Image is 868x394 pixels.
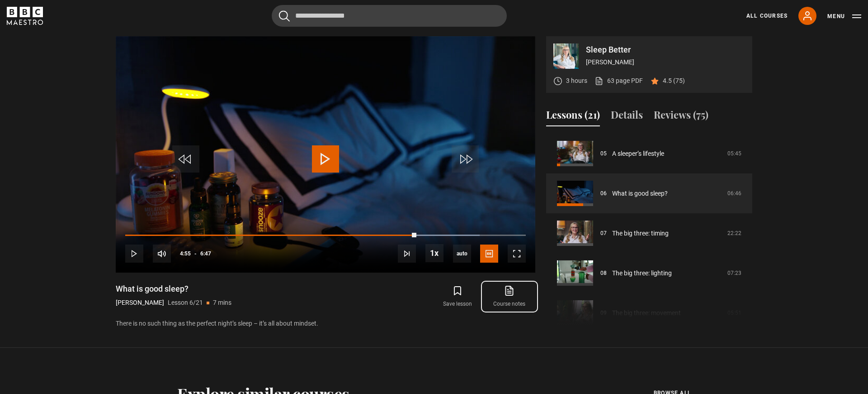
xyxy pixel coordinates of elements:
[432,283,483,310] button: Save lesson
[272,5,507,27] input: Search
[116,319,535,328] p: There is no such thing as the perfect night’s sleep – it’s all about mindset.
[663,76,685,86] p: 4.5 (75)
[153,245,171,263] button: Mute
[425,244,443,262] button: Playback Rate
[168,298,203,308] p: Lesson 6/21
[746,12,788,20] a: All Courses
[116,283,231,294] h1: What is good sleep?
[484,283,535,310] a: Course notes
[827,12,861,21] button: Toggle navigation
[7,7,43,25] svg: BBC Maestro
[612,189,668,198] a: What is good sleep?
[453,245,471,263] div: Current quality: 720p
[586,58,745,67] p: [PERSON_NAME]
[612,229,669,238] a: The big three: timing
[116,36,535,273] video-js: Video Player
[594,76,643,86] a: 63 page PDF
[612,149,664,159] a: A sleeper’s lifestyle
[200,245,211,262] span: 6:47
[612,269,672,278] a: The big three: lighting
[480,245,498,263] button: Captions
[116,298,164,308] p: [PERSON_NAME]
[125,245,143,263] button: Play
[398,245,416,263] button: Next Lesson
[546,107,600,126] button: Lessons (21)
[180,245,191,262] span: 4:55
[566,76,587,86] p: 3 hours
[125,235,526,236] div: Progress Bar
[279,10,290,22] button: Submit the search query
[213,298,231,308] p: 7 mins
[611,107,643,126] button: Details
[194,250,197,257] span: -
[654,107,708,126] button: Reviews (75)
[586,46,745,54] p: Sleep Better
[453,245,471,263] span: auto
[508,245,526,263] button: Fullscreen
